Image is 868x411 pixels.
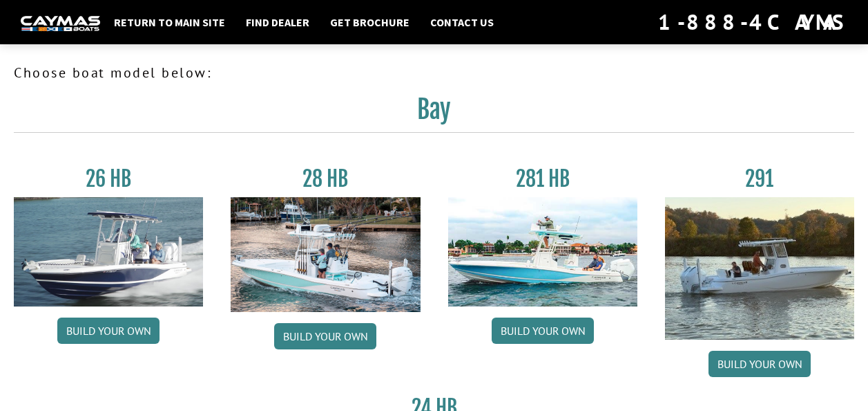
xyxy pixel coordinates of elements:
h3: 281 HB [448,166,637,192]
a: Contact Us [423,13,501,31]
p: Choose boat model below: [14,62,854,83]
div: 1-888-4CAYMAS [658,7,847,37]
a: Build your own [274,323,376,349]
img: 291_Thumbnail.jpg [665,197,854,340]
a: Build your own [708,351,811,377]
h3: 291 [665,166,854,192]
h3: 28 HB [231,166,420,192]
img: 28_hb_thumbnail_for_caymas_connect.jpg [231,197,420,312]
a: Get Brochure [323,13,416,31]
a: Build your own [492,318,594,344]
a: Build your own [57,318,160,344]
img: white-logo-c9c8dbefe5ff5ceceb0f0178aa75bf4bb51f6bca0971e226c86eb53dfe498488.png [21,16,100,30]
h3: 26 HB [14,166,203,192]
img: 28-hb-twin.jpg [448,197,637,307]
h2: Bay [14,94,854,133]
img: 26_new_photo_resized.jpg [14,197,203,307]
a: Return to main site [107,13,232,31]
a: Find Dealer [239,13,316,31]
